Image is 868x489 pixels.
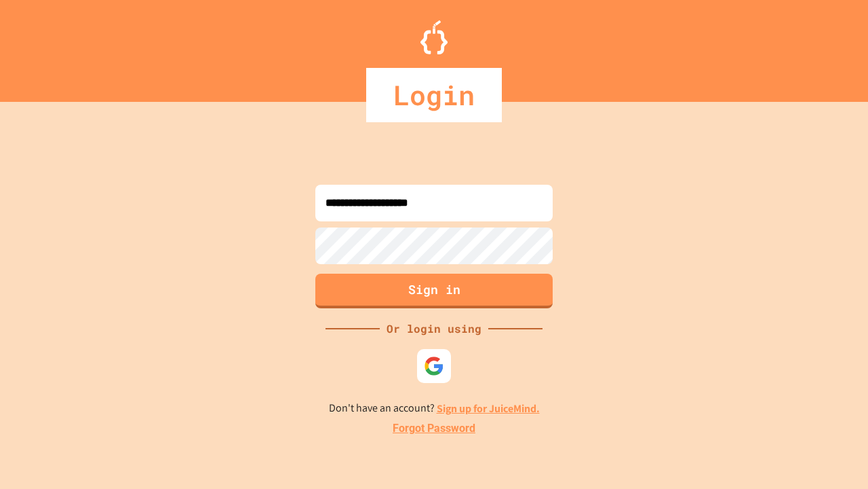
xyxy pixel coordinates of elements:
div: Login [366,68,502,122]
img: google-icon.svg [424,356,444,376]
img: Logo.svg [420,20,448,54]
button: Sign in [315,274,553,308]
p: Don't have an account? [329,400,540,417]
a: Forgot Password [393,420,475,437]
div: Or login using [380,321,488,337]
a: Sign up for JuiceMind. [437,401,540,416]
